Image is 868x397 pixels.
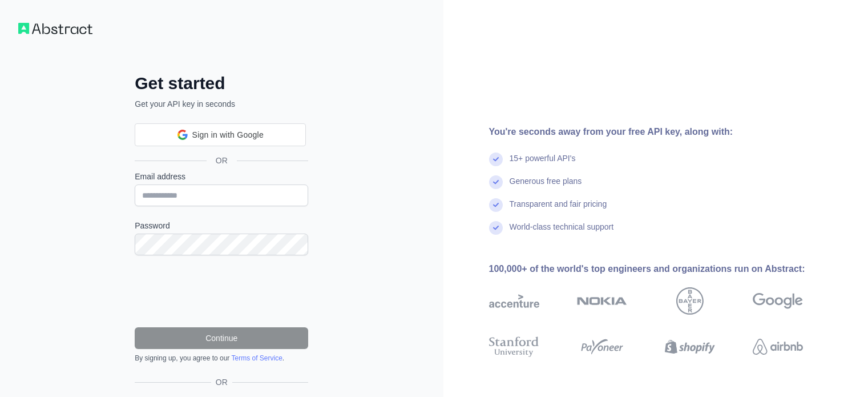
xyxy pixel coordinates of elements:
div: 100,000+ of the world's top engineers and organizations run on Abstract: [489,262,839,276]
div: Transparent and fair pricing [510,198,607,221]
span: OR [207,155,237,166]
img: stanford university [489,334,539,359]
img: nokia [577,287,627,315]
img: check mark [489,221,503,235]
img: check mark [489,175,503,189]
img: bayer [676,287,704,315]
h2: Get started [135,73,308,94]
div: By signing up, you agree to our . [135,354,308,363]
span: Sign in with Google [192,129,264,141]
div: Sign in with Google [135,123,306,146]
img: airbnb [753,334,803,359]
p: Get your API key in seconds [135,98,308,110]
img: google [753,287,803,315]
span: OR [211,376,232,388]
img: check mark [489,153,503,166]
label: Email address [135,171,308,182]
img: payoneer [577,334,627,359]
label: Password [135,220,308,231]
div: World-class technical support [510,221,614,244]
img: shopify [665,334,715,359]
button: Continue [135,327,308,349]
img: Workflow [18,23,92,34]
img: accenture [489,287,539,315]
iframe: reCAPTCHA [135,269,308,314]
div: You're seconds away from your free API key, along with: [489,125,839,139]
a: Terms of Service [231,354,282,362]
div: Generous free plans [510,175,582,198]
img: check mark [489,198,503,212]
div: 15+ powerful API's [510,153,576,175]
